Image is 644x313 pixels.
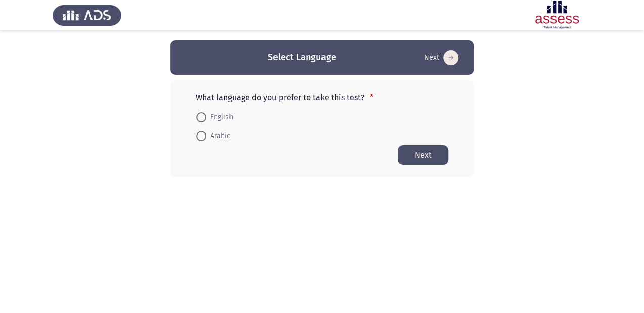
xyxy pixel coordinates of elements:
span: English [206,111,233,123]
button: Start assessment [421,50,462,66]
img: Assess Talent Management logo [53,1,121,29]
img: Assessment logo of OCM R1 ASSESS [523,1,591,29]
p: What language do you prefer to take this test? [196,93,448,102]
span: Arabic [206,130,231,142]
h3: Select Language [268,51,336,64]
button: Start assessment [398,145,448,165]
